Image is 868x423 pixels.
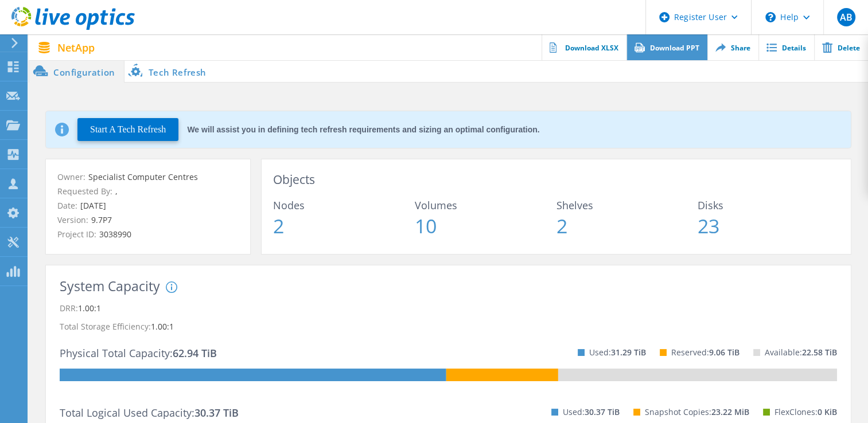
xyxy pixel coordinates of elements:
span: Nodes [273,200,415,210]
p: FlexClones: [774,403,837,421]
span: 3038990 [96,229,131,240]
h3: System Capacity [60,279,160,293]
span: 30.37 TiB [194,406,239,420]
a: Download PPT [626,34,707,60]
span: Specialist Computer Centres [85,171,198,182]
span: 0 KiB [818,406,837,417]
span: 9.7P7 [88,214,112,225]
a: Details [758,34,814,60]
p: Available: [765,343,837,362]
a: Live Optics Dashboard [11,24,135,32]
p: Physical Total Capacity: [60,344,217,362]
div: We will assist you in defining tech refresh requirements and sizing an optimal configuration. [187,126,539,134]
span: [DATE] [77,200,106,211]
p: Owner: [57,171,239,183]
span: 30.37 TiB [585,406,620,417]
p: Reserved: [671,343,739,362]
svg: \n [765,12,776,22]
p: Project ID: [57,228,239,241]
a: Download XLSX [542,34,626,60]
span: 1.00:1 [151,321,174,332]
span: Volumes [415,200,556,210]
span: 23 [698,216,839,236]
p: Version: [57,214,239,226]
span: 2 [273,216,415,236]
span: 2 [556,216,698,236]
p: Requested By: [57,185,239,198]
span: , [112,186,118,197]
p: Date: [57,199,239,212]
a: Share [707,34,758,60]
span: Shelves [556,200,698,210]
span: AB [839,13,852,22]
h3: Objects [273,171,839,189]
p: Used: [589,343,646,362]
span: Disks [698,200,839,210]
p: Used: [563,403,620,421]
span: 22.58 TiB [802,347,837,358]
p: DRR: [60,299,837,318]
span: NetApp [57,42,95,53]
p: Snapshot Copies: [645,403,749,421]
p: Total Storage Efficiency: [60,318,837,336]
span: 10 [415,216,556,236]
p: Total Logical Used Capacity: [60,404,239,422]
span: 9.06 TiB [709,347,739,358]
span: 23.22 MiB [711,406,749,417]
button: Start A Tech Refresh [77,118,178,141]
a: Delete [814,34,868,60]
span: 1.00:1 [78,303,101,314]
span: 31.29 TiB [611,347,646,358]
